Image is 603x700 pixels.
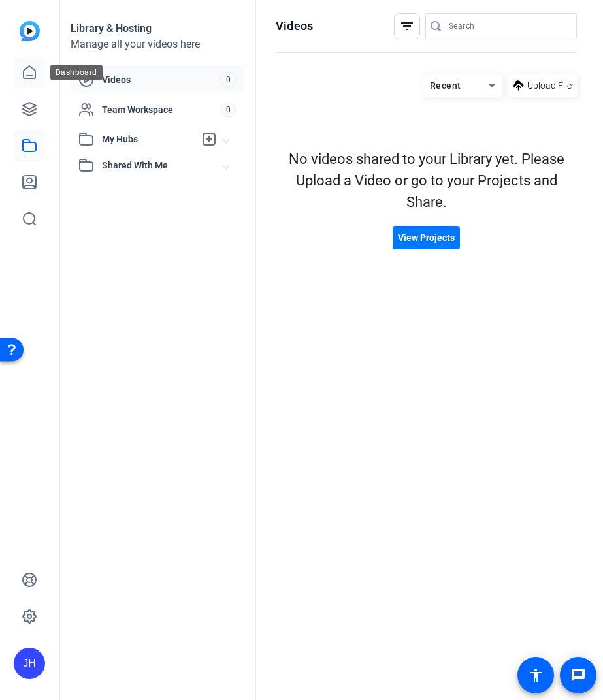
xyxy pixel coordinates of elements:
button: View Projects [393,226,460,249]
div: Library & Hosting [71,21,244,37]
mat-expansion-panel-header: My Hubs [71,126,244,152]
div: No videos shared to your Library yet. Please Upload a Video or go to your Projects and Share. [276,148,577,213]
button: Upload File [508,74,577,97]
span: Videos [102,73,220,86]
span: Team Workspace [102,103,220,116]
div: JH [14,648,45,679]
mat-icon: message [570,667,586,683]
span: View Projects [398,231,455,245]
mat-expansion-panel-header: Shared With Me [71,152,244,178]
h1: Videos [276,18,313,34]
span: 0 [220,103,236,117]
span: Upload File [527,79,572,93]
input: Search [449,18,566,34]
span: Recent [430,80,461,91]
span: 0 [220,72,236,87]
div: Dashboard [50,65,103,80]
mat-icon: filter_list [399,18,415,34]
mat-icon: accessibility [528,667,544,683]
span: Shared With Me [102,159,223,172]
img: blue-gradient.svg [20,21,40,41]
div: Manage all your videos here [71,37,244,52]
span: My Hubs [102,133,195,146]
